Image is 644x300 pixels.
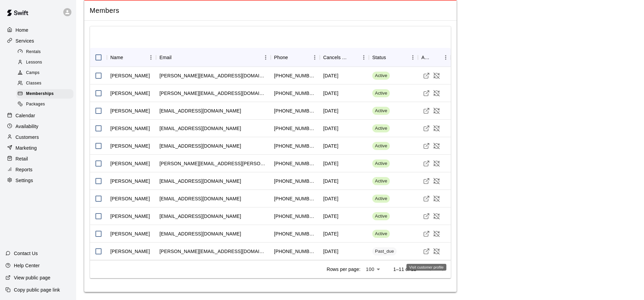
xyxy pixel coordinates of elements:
div: Cancels Date [320,48,369,67]
a: Camps [16,68,76,78]
span: Memberships [26,91,54,97]
div: +14799798670 [274,248,316,255]
div: mrs.halligan@hotmail.com [159,72,267,79]
a: Visit customer profile [421,141,431,151]
button: Menu [261,52,271,62]
button: Cancel Membership [431,158,442,169]
p: Availability [16,123,39,130]
div: Reports [5,165,71,175]
p: Help Center [14,262,40,269]
button: Cancel Membership [431,106,442,116]
a: Visit customer profile [421,246,431,256]
span: Active [372,73,390,79]
div: Natalie Fisher [110,125,150,132]
a: Visit customer profile [421,71,431,81]
button: Cancel Membership [431,141,442,151]
div: Cancels Date [323,48,349,67]
a: Services [5,36,71,46]
button: Sort [431,53,441,62]
a: Visit customer profile [421,211,431,221]
span: Active [372,143,390,149]
button: Sort [386,53,396,62]
div: +16026141049 [274,213,316,220]
div: +14802959698 [274,230,316,237]
div: antonio_velasco@me.com [159,107,241,114]
span: Members [90,6,451,15]
button: Cancel Membership [431,194,442,204]
div: +16027700938 [274,107,316,114]
div: Lessons [16,58,73,67]
div: Status [372,48,386,67]
a: Marketing [5,143,71,153]
div: November 30 2025 [323,125,338,132]
div: November 30 2025 [323,160,338,167]
div: December 02 2025 [323,230,338,237]
div: Zach Martin [110,230,150,237]
button: Cancel Membership [431,71,442,81]
div: Camps [16,68,73,78]
span: Camps [26,70,40,76]
div: +14802350628 [274,143,316,149]
div: Phone [271,48,320,67]
a: Packages [16,99,76,110]
div: +14803880209 [274,160,316,167]
div: Ariel Hill [110,143,150,149]
span: Active [372,108,390,114]
span: Packages [26,101,45,108]
p: Home [16,27,28,33]
div: December 01 2025 [323,195,338,202]
p: Rows per page: [327,266,360,273]
button: Menu [441,52,451,62]
a: Retail [5,154,71,164]
button: Cancel Membership [431,88,442,98]
button: Cancel Membership [431,123,442,133]
div: Classes [16,79,73,88]
a: Classes [16,78,76,89]
span: Lessons [26,59,42,66]
div: November 30 2025 [323,72,338,79]
a: Memberships [16,89,76,99]
span: Past_due [372,248,397,255]
a: Settings [5,175,71,185]
div: November 30 2025 [323,143,338,149]
span: Active [372,213,390,220]
p: 1–11 of 11 [393,266,416,273]
button: Menu [146,52,156,62]
span: Classes [26,80,41,87]
div: Juan Rodriguez [110,195,150,202]
button: Cancel Membership [431,246,442,256]
p: Services [16,37,34,44]
div: scott.cline14@yahoo.com [159,248,267,255]
div: Name [107,48,156,67]
button: Sort [172,53,181,62]
div: Home [5,25,71,35]
a: Visit customer profile [421,158,431,169]
div: Email [156,48,271,67]
div: Email [159,48,172,67]
div: Name [110,48,123,67]
button: Sort [288,53,297,62]
a: Availability [5,121,71,131]
p: Reports [16,166,32,173]
div: +14802744548 [274,195,316,202]
button: Menu [359,52,369,62]
span: Active [372,196,390,202]
button: Sort [349,53,359,62]
button: Cancel Membership [431,229,442,239]
div: Packages [16,100,73,109]
div: +19073220843 [274,90,316,97]
p: Retail [16,155,28,162]
a: Visit customer profile [421,176,431,186]
p: View public page [14,274,50,281]
div: Bethany Halligan [110,72,150,79]
div: Calendar [5,110,71,121]
span: Active [372,125,390,132]
div: December 01 2025 [323,178,338,184]
div: Customers [5,132,71,142]
div: December 01 2025 [323,90,338,97]
span: Active [372,160,390,167]
div: Actions [418,48,451,67]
